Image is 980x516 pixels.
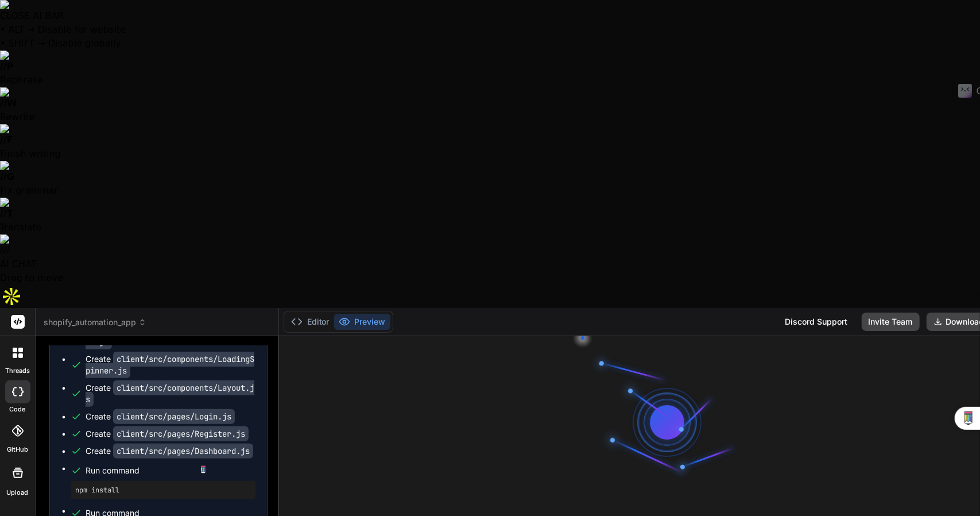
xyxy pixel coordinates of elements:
[10,405,26,414] label: code
[44,68,103,75] div: Domain Overview
[86,382,255,405] div: Create
[86,353,255,376] div: Create
[862,313,920,331] button: Invite Team
[334,314,390,330] button: Preview
[18,18,28,28] img: logo_orange.svg
[113,409,235,424] code: client/src/pages/Login.js
[86,465,255,476] span: Run command
[75,486,251,495] pre: npm install
[18,30,28,39] img: website_grey.svg
[113,426,249,441] code: client/src/pages/Register.js
[30,30,126,39] div: Domain: [DOMAIN_NAME]
[7,488,29,498] label: Upload
[86,428,249,440] div: Create
[86,411,235,422] div: Create
[127,68,193,75] div: Keywords by Traffic
[778,313,855,331] div: Discord Support
[86,445,253,457] div: Create
[86,380,254,407] code: client/src/components/Layout.js
[86,325,255,348] div: Create
[286,314,334,330] button: Editor
[86,352,254,378] code: client/src/components/LoadingSpinner.js
[7,445,28,455] label: GitHub
[44,317,146,328] span: shopify_automation_app
[32,18,56,28] div: v 4.0.25
[31,67,40,76] img: tab_domain_overview_orange.svg
[5,366,30,376] label: threads
[113,444,253,459] code: client/src/pages/Dashboard.js
[114,67,123,76] img: tab_keywords_by_traffic_grey.svg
